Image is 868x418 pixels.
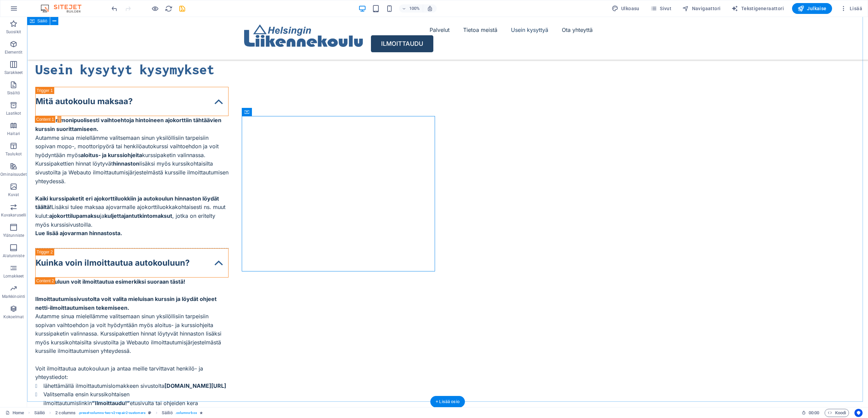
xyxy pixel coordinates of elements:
[609,3,642,14] div: Ulkoasu (Ctrl+Alt+Y)
[650,5,671,12] span: Sivut
[648,3,674,14] button: Sivut
[5,50,22,55] p: Elementit
[854,409,863,417] button: Usercentrics
[5,409,24,417] a: Napsauta peruuttaaksesi valinnan. Kaksoisnapsauta avataksesi Sivut
[151,4,159,13] button: Napsauta tästä poistuaksesi esikatselutilasta ja jatkaaksesi muokkaamista
[111,5,118,13] i: Kumoa: Muuta tekstiä (Ctrl+Z)
[427,5,433,12] i: Koon muuttuessa säädä zoomaustaso automaattisesti sopimaan valittuun laitteeseen.
[3,233,24,238] p: Ylätunniste
[809,409,819,417] span: 00 00
[34,409,45,417] span: Napsauta valitaksesi. Kaksoisnapsauta muokataksesi
[39,4,90,13] img: Editor Logo
[729,3,787,14] button: Tekstigeneraattori
[840,5,862,12] span: Lisää
[1,212,26,218] p: Kuvakaruselli
[148,411,151,415] i: Tämä elementti on mukautettava esiasetus
[110,4,118,13] button: undo
[837,3,865,14] button: Lisää
[162,409,173,417] span: Napsauta valitaksesi. Kaksoisnapsauta muokataksesi
[797,5,827,12] span: Julkaise
[164,4,173,13] button: reload
[8,192,19,197] p: Kuvat
[612,5,639,12] span: Ulkoasu
[430,396,465,407] div: + Lisää osio
[813,410,814,415] span: :
[175,409,197,417] span: . columns-box
[2,294,25,299] p: Markkinointi
[3,253,24,259] p: Alatunniste
[409,4,420,13] h6: 100%
[55,409,76,417] span: Napsauta valitaksesi. Kaksoisnapsauta muokataksesi
[200,411,203,415] i: Elementti sisältää animaation
[6,29,21,35] p: Suosikit
[78,409,145,417] span: . preset-columns-two-v2-repair2-customers
[3,273,24,279] p: Lomakkeet
[828,409,846,417] span: Koodi
[609,3,642,14] button: Ulkoasu
[679,3,723,14] button: Navigaattori
[3,314,24,320] p: Kokoelmat
[6,111,21,116] p: Laatikot
[34,409,203,417] nav: breadcrumb
[0,172,26,177] p: Ominaisuudet
[5,151,22,157] p: Taulukot
[7,90,20,96] p: Sisältö
[7,131,20,136] p: Haitari
[37,19,47,23] span: Säiliö
[399,4,423,13] button: 100%
[165,5,173,13] i: Lataa sivu uudelleen
[731,5,784,12] span: Tekstigeneraattori
[825,409,849,417] button: Koodi
[792,3,832,14] button: Julkaise
[4,70,23,75] p: Sarakkeet
[178,4,186,13] button: save
[682,5,721,12] span: Navigaattori
[178,5,186,13] i: Tallenna (Ctrl+S)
